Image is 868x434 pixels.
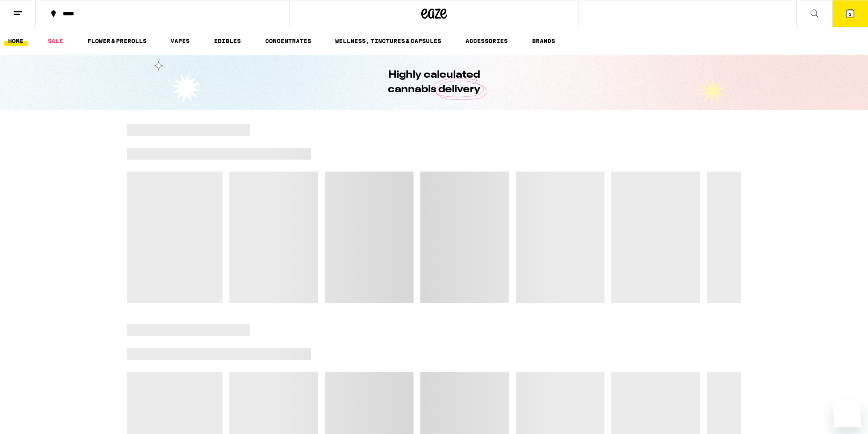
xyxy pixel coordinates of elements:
a: ACCESSORIES [461,36,512,46]
button: 1 [832,0,868,27]
h1: Highly calculated cannabis delivery [364,68,504,97]
a: WELLNESS, TINCTURES & CAPSULES [331,36,446,46]
a: FLOWER & PREROLLS [83,36,151,46]
span: 1 [849,12,851,17]
a: BRANDS [528,36,559,46]
a: EDIBLES [210,36,245,46]
a: VAPES [166,36,194,46]
iframe: Button to launch messaging window [834,400,861,427]
a: CONCENTRATES [261,36,315,46]
a: SALE [43,36,67,46]
a: HOME [4,36,28,46]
